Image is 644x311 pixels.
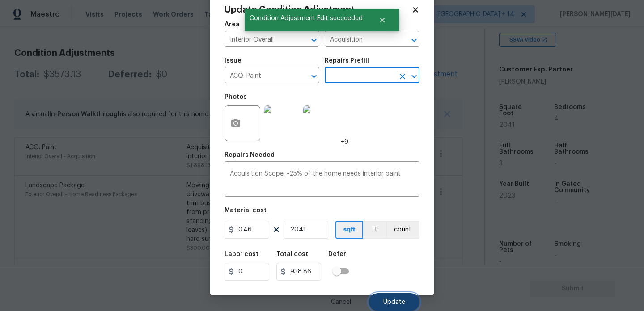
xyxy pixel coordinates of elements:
button: Open [408,34,420,46]
h5: Issue [225,58,241,64]
button: Update [369,293,419,311]
button: ft [363,221,386,239]
span: +9 [341,138,348,147]
h5: Material cost [225,207,267,214]
h5: Repairs Prefill [325,58,369,64]
h5: Total cost [276,251,308,257]
span: Update [383,299,405,306]
button: Cancel [317,293,365,311]
span: Condition Adjustment Edit succeeded [245,9,368,28]
textarea: Acquisition Scope: ~25% of the home needs interior paint [230,171,414,189]
h2: Update Condition Adjustment [225,5,411,14]
button: Clear [396,70,409,83]
h5: Defer [328,251,346,257]
button: Open [308,70,320,83]
h5: Labor cost [225,251,258,257]
button: Open [308,34,320,46]
button: count [386,221,419,239]
span: Cancel [331,299,351,306]
button: Close [368,11,397,29]
button: sqft [335,221,363,239]
h5: Repairs Needed [225,152,275,158]
button: Open [408,70,420,83]
h5: Photos [225,94,247,100]
h5: Area [225,21,240,28]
